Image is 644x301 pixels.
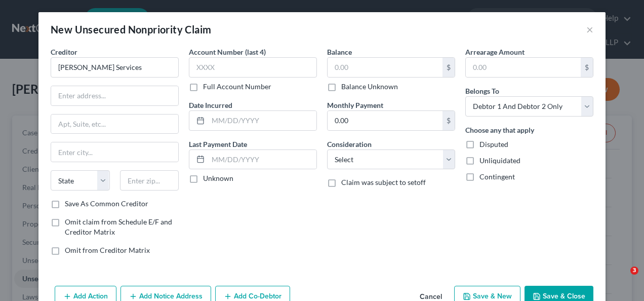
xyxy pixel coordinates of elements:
[442,111,455,130] div: $
[189,47,266,57] label: Account Number (last 4)
[120,170,179,191] input: Enter zip...
[65,217,172,236] span: Omit claim from Schedule E/F and Creditor Matrix
[465,47,525,57] label: Arrearage Amount
[203,82,271,92] label: Full Account Number
[51,115,178,134] input: Apt, Suite, etc...
[465,125,534,135] label: Choose any that apply
[328,111,442,130] input: 0.00
[610,267,634,291] iframe: Intercom live chat
[586,23,593,35] button: ×
[189,100,232,110] label: Date Incurred
[189,57,317,78] input: XXXX
[341,178,426,186] span: Claim was subject to setoff
[208,111,316,130] input: MM/DD/YYYY
[341,82,398,92] label: Balance Unknown
[327,100,383,110] label: Monthly Payment
[189,139,247,149] label: Last Payment Date
[328,58,442,77] input: 0.00
[479,172,515,181] span: Contingent
[479,140,508,148] span: Disputed
[327,139,372,149] label: Consideration
[630,267,638,275] span: 3
[581,58,593,77] div: $
[466,58,581,77] input: 0.00
[65,199,148,209] label: Save As Common Creditor
[51,22,211,36] div: New Unsecured Nonpriority Claim
[51,57,179,78] input: Search creditor by name...
[208,150,316,169] input: MM/DD/YYYY
[203,173,233,183] label: Unknown
[51,48,77,56] span: Creditor
[51,86,178,105] input: Enter address...
[479,156,520,165] span: Unliquidated
[327,47,352,57] label: Balance
[65,246,150,254] span: Omit from Creditor Matrix
[442,58,455,77] div: $
[465,87,499,95] span: Belongs To
[51,142,178,162] input: Enter city...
